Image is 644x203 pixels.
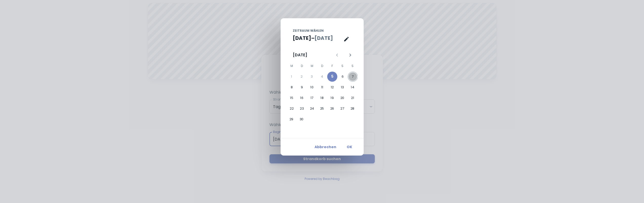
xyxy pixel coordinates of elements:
button: 9 [297,82,307,92]
button: [DATE] [315,34,333,42]
button: 21 [347,93,358,103]
button: 12 [327,82,337,92]
span: Samstag [338,61,347,71]
button: 13 [337,82,347,92]
button: OK [341,142,358,151]
button: 5 [327,72,337,82]
button: 19 [327,93,337,103]
button: 27 [337,104,347,114]
button: Abbrechen [313,142,338,151]
button: [DATE] [293,34,311,42]
button: 23 [297,104,307,114]
button: 17 [307,93,317,103]
button: 14 [347,82,358,92]
span: Sonntag [348,61,357,71]
h5: – [311,34,315,42]
button: 25 [317,104,327,114]
button: 7 [348,72,358,82]
button: 30 [297,114,307,124]
span: Freitag [328,61,337,71]
button: 16 [297,93,307,103]
button: 15 [287,93,297,103]
button: 18 [317,93,327,103]
span: Mittwoch [307,61,317,71]
button: 11 [317,82,327,92]
span: Zeitraum wählen [293,28,324,33]
button: 26 [327,104,337,114]
button: Kalenderansicht ist geöffnet, zur Texteingabeansicht wechseln [341,34,352,44]
span: Dienstag [297,61,306,71]
span: Donnerstag [318,61,327,71]
button: 22 [287,104,297,114]
button: 24 [307,104,317,114]
button: 8 [287,82,297,92]
div: [DATE] [293,52,307,58]
button: 6 [338,72,348,82]
button: 20 [337,93,347,103]
button: 10 [307,82,317,92]
button: Nächster Monat [346,51,355,59]
button: 28 [347,104,358,114]
button: 29 [286,114,297,124]
span: Montag [287,61,296,71]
